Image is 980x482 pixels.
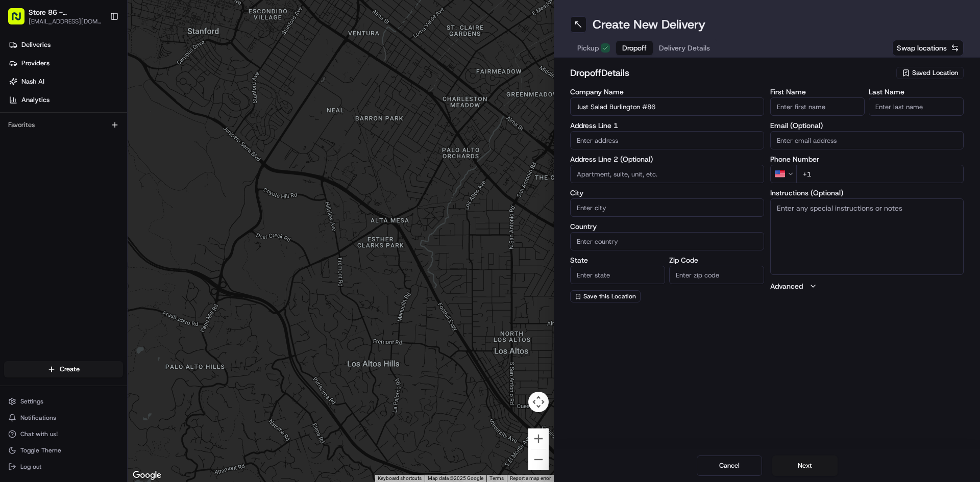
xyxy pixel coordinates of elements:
button: Saved Location [896,66,964,80]
h2: dropoff Details [570,66,890,80]
span: Save this Location [583,292,636,300]
span: Swap locations [897,43,947,53]
input: Clear [27,66,168,77]
label: Address Line 1 [570,122,764,129]
button: Save this Location [570,290,641,302]
label: Phone Number [770,156,964,163]
a: Terms (opens in new tab) [489,475,504,481]
img: Regen Pajulas [10,176,27,192]
button: Notifications [4,411,123,425]
img: 1736555255976-a54dd68f-1ca7-489b-9aae-adbdc363a1c4 [20,186,29,194]
img: 1755196953914-cd9d9cba-b7f7-46ee-b6f5-75ff69acacf5 [21,97,40,116]
span: Nash AI [21,77,44,86]
input: Enter first name [770,97,865,116]
p: Welcome 👋 [10,41,186,57]
a: Providers [4,55,127,71]
input: Enter phone number [796,165,964,183]
span: Notifications [20,414,56,422]
img: 1736555255976-a54dd68f-1ca7-489b-9aae-adbdc363a1c4 [10,97,29,116]
button: [EMAIL_ADDRESS][DOMAIN_NAME] [29,17,104,26]
span: Providers [21,59,50,68]
span: • [77,186,80,194]
label: Instructions (Optional) [770,189,964,196]
button: Swap locations [892,40,964,56]
label: Advanced [770,281,803,291]
img: Google [130,469,164,482]
button: Settings [4,394,123,409]
span: [DATE] [82,186,103,194]
span: Map data ©2025 Google [428,475,483,481]
input: Enter last name [869,97,964,116]
label: First Name [770,88,865,95]
button: Zoom out [528,449,549,470]
span: Deliveries [21,40,51,49]
div: 💻 [86,229,94,237]
a: Deliveries [4,37,127,53]
input: Enter city [570,198,764,217]
span: Saved Location [912,68,958,78]
span: Create [60,365,80,374]
input: Enter state [570,266,665,284]
button: Map camera controls [528,392,549,412]
button: Store 86 - [GEOGRAPHIC_DATA] ([GEOGRAPHIC_DATA]) (Just Salad) [29,7,104,17]
div: Past conversations [10,133,68,141]
label: Country [570,223,764,230]
label: Address Line 2 (Optional) [570,156,764,163]
a: Nash AI [4,73,127,90]
span: Delivery Details [659,43,710,53]
label: Last Name [869,88,964,95]
button: Chat with us! [4,427,123,441]
a: 💻API Documentation [82,224,168,242]
div: Favorites [4,117,123,133]
span: [DATE] [34,158,55,166]
a: Report a map error [510,475,551,481]
label: State [570,257,665,264]
a: 📗Knowledge Base [6,224,82,242]
a: Analytics [4,92,127,108]
button: Start new chat [174,100,186,113]
span: Log out [20,463,41,471]
label: Company Name [570,88,764,95]
label: Zip Code [669,257,764,264]
span: Pickup [577,43,599,53]
label: Email (Optional) [770,122,964,129]
button: Cancel [697,455,762,476]
button: Advanced [770,281,964,291]
input: Apartment, suite, unit, etc. [570,165,764,183]
div: 📗 [10,229,18,237]
button: Next [772,455,838,476]
input: Enter company name [570,97,764,116]
button: Zoom in [528,428,549,449]
input: Enter zip code [669,266,764,284]
span: Regen Pajulas [32,186,75,194]
h1: Create New Delivery [593,16,705,33]
span: Pylon [102,253,124,261]
span: API Documentation [96,228,164,238]
button: Keyboard shortcuts [378,475,422,482]
div: Start new chat [46,97,167,108]
input: Enter address [570,131,764,149]
a: Open this area in Google Maps (opens a new window) [130,469,164,482]
label: City [570,189,764,196]
a: Powered byPylon [72,252,124,261]
div: We're available if you need us! [46,108,140,116]
input: Enter email address [770,131,964,149]
span: Settings [20,397,43,405]
button: Create [4,361,123,377]
span: Toggle Theme [20,446,61,454]
span: Dropoff [622,43,647,53]
input: Enter country [570,232,764,250]
span: Knowledge Base [20,228,78,238]
button: Store 86 - [GEOGRAPHIC_DATA] ([GEOGRAPHIC_DATA]) (Just Salad)[EMAIL_ADDRESS][DOMAIN_NAME] [4,4,106,29]
button: Toggle Theme [4,443,123,458]
span: Analytics [21,95,50,105]
button: See all [158,131,186,143]
button: Log out [4,460,123,474]
span: Chat with us! [20,430,58,438]
img: Nash [10,10,31,31]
